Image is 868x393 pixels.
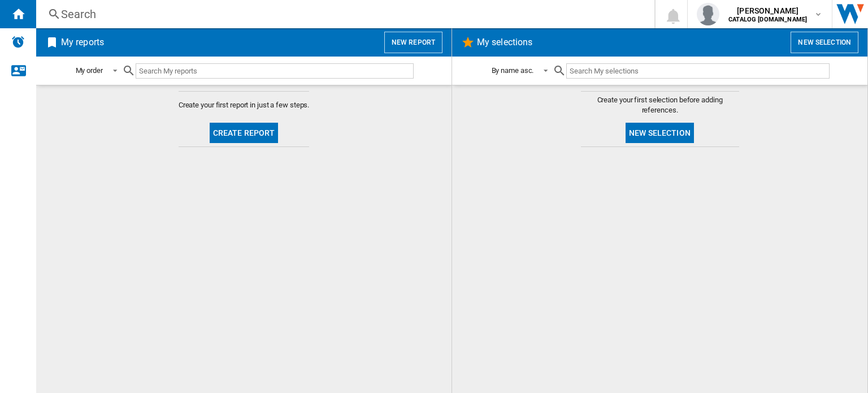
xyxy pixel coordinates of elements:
div: My order [76,66,103,75]
img: alerts-logo.svg [11,35,25,49]
button: Create report [210,123,279,143]
span: [PERSON_NAME] [728,5,807,16]
button: New selection [626,123,694,143]
button: New selection [791,32,858,53]
span: Create your first report in just a few steps. [179,100,310,110]
h2: My selections [475,32,535,53]
b: CATALOG [DOMAIN_NAME] [728,16,807,23]
div: Search [61,6,625,22]
span: Create your first selection before adding references. [581,95,739,115]
button: New report [384,32,442,53]
h2: My reports [59,32,106,53]
div: By name asc. [492,66,534,75]
img: profile.jpg [697,3,719,25]
input: Search My reports [136,63,414,79]
input: Search My selections [566,63,829,79]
